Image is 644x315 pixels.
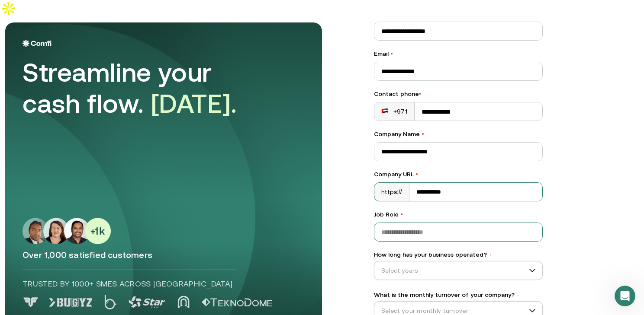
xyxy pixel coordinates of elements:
label: Company URL [374,170,543,179]
span: • [390,50,393,57]
span: • [415,171,418,178]
div: +971 [381,107,407,116]
div: Contact phone [374,89,543,99]
div: Streamline your cash flow. [23,57,265,119]
label: What is the monthly turnover of your company? [374,290,543,299]
img: Logo 4 [177,296,190,308]
span: • [422,130,424,137]
span: • [516,292,520,298]
img: Logo 2 [104,295,116,309]
img: Logo [23,40,52,47]
img: Logo 5 [202,298,272,307]
img: Logo 1 [49,298,92,307]
div: https:// [374,183,409,201]
iframe: Intercom live chat [615,286,635,306]
p: Trusted by 1000+ SMEs across [GEOGRAPHIC_DATA] [23,278,237,290]
p: Over 1,000 satisfied customers [23,249,305,261]
label: Email [374,49,543,58]
img: Logo 3 [129,296,165,308]
label: Company Name [374,130,543,139]
img: Logo 0 [23,297,39,307]
span: • [489,252,492,258]
span: • [419,90,421,97]
span: [DATE]. [151,89,237,118]
label: How long has your business operated? [374,250,543,259]
label: Job Role [374,210,543,219]
span: • [400,211,403,218]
